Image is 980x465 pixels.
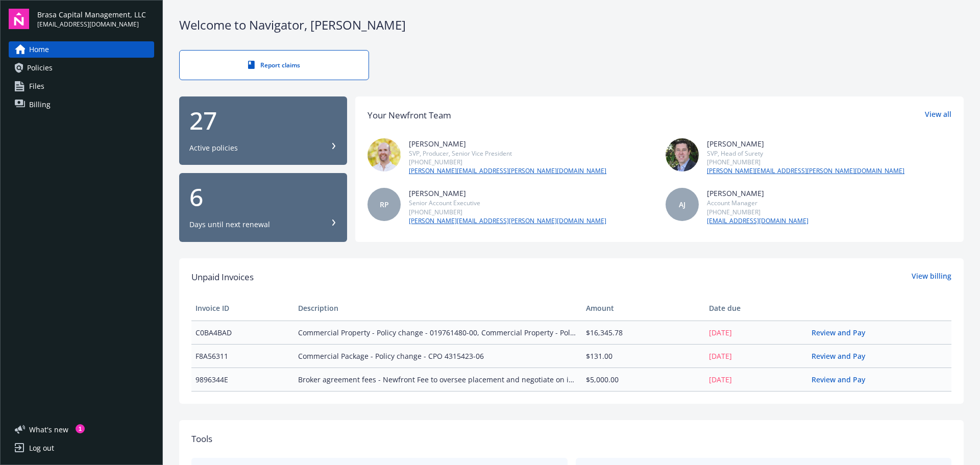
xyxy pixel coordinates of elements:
[367,138,401,172] img: photo
[9,424,85,435] button: What's new1
[27,60,53,76] span: Policies
[29,96,51,113] span: Billing
[582,344,705,368] td: $131.00
[812,375,873,384] a: Review and Pay
[409,208,606,216] div: [PHONE_NUMBER]
[380,199,389,210] span: RP
[179,96,347,165] button: 27Active policies
[9,9,29,29] img: navigator-logo.svg
[189,219,270,230] div: Days until next renewal
[705,368,807,391] td: [DATE]
[191,344,294,368] td: F8A56311
[705,321,807,344] td: [DATE]
[582,321,705,344] td: $16,345.78
[705,296,807,321] th: Date due
[707,166,904,176] a: [PERSON_NAME][EMAIL_ADDRESS][PERSON_NAME][DOMAIN_NAME]
[912,271,951,284] a: View billing
[409,216,606,226] a: [PERSON_NAME][EMAIL_ADDRESS][PERSON_NAME][DOMAIN_NAME]
[707,149,904,158] div: SVP, Head of Surety
[298,351,577,361] span: Commercial Package - Policy change - CPO 4315423-06
[666,138,699,172] img: photo
[191,321,294,344] td: C0BA4BAD
[9,41,154,58] a: Home
[298,327,577,338] span: Commercial Property - Policy change - 019761480-00, Commercial Property - Policy change - 0100361...
[409,166,606,176] a: [PERSON_NAME][EMAIL_ADDRESS][PERSON_NAME][DOMAIN_NAME]
[812,328,873,337] a: Review and Pay
[812,351,873,361] a: Review and Pay
[705,344,807,368] td: [DATE]
[191,432,951,446] div: Tools
[409,199,606,207] div: Senior Account Executive
[29,424,68,435] span: What ' s new
[191,271,254,284] span: Unpaid Invoices
[582,368,705,391] td: $5,000.00
[409,158,606,166] div: [PHONE_NUMBER]
[707,188,808,199] div: [PERSON_NAME]
[179,173,347,242] button: 6Days until next renewal
[189,143,238,153] div: Active policies
[191,368,294,391] td: 9896344E
[191,296,294,321] th: Invoice ID
[200,61,348,69] div: Report claims
[179,16,964,34] div: Welcome to Navigator , [PERSON_NAME]
[189,108,337,133] div: 27
[76,424,85,433] div: 1
[409,188,606,199] div: [PERSON_NAME]
[9,96,154,113] a: Billing
[409,138,606,149] div: [PERSON_NAME]
[37,20,146,29] span: [EMAIL_ADDRESS][DOMAIN_NAME]
[189,185,337,209] div: 6
[707,138,904,149] div: [PERSON_NAME]
[29,78,44,94] span: Files
[925,109,951,122] a: View all
[37,9,146,20] span: Brasa Capital Management, LLC
[179,50,369,80] a: Report claims
[707,216,808,226] a: [EMAIL_ADDRESS][DOMAIN_NAME]
[29,41,49,58] span: Home
[9,78,154,94] a: Files
[9,60,154,76] a: Policies
[367,109,451,122] div: Your Newfront Team
[37,9,154,29] button: Brasa Capital Management, LLC[EMAIL_ADDRESS][DOMAIN_NAME]
[582,296,705,321] th: Amount
[29,440,54,456] div: Log out
[707,199,808,207] div: Account Manager
[707,208,808,216] div: [PHONE_NUMBER]
[409,149,606,158] div: SVP, Producer, Senior Vice President
[294,296,581,321] th: Description
[679,199,685,210] span: AJ
[298,374,577,385] span: Broker agreement fees - Newfront Fee to oversee placement and negotiate on insured's behalf
[707,158,904,166] div: [PHONE_NUMBER]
